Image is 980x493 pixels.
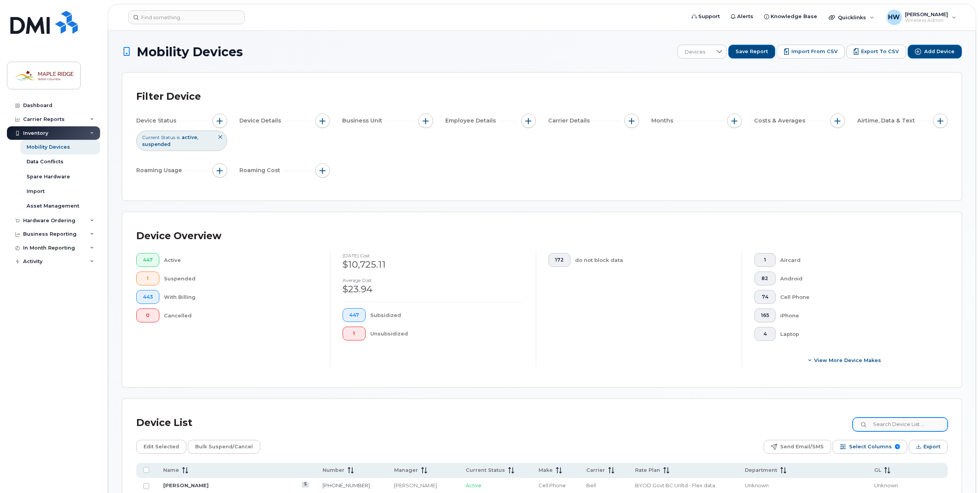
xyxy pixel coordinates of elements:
[342,117,385,125] span: Business Unit
[163,482,209,488] a: [PERSON_NAME]
[853,418,948,431] input: Search Device List ...
[736,48,768,55] span: Save Report
[195,441,253,453] span: Bulk Suspend/Cancel
[909,440,948,454] button: Export
[164,309,318,322] div: Cancelled
[764,440,831,454] button: Send Email/SMS
[635,467,660,474] span: Rate Plan
[144,441,179,453] span: Edit Selected
[754,290,776,304] button: 74
[164,253,318,267] div: Active
[143,275,153,282] span: 1
[678,45,712,59] span: Devices
[164,272,318,285] div: Suspended
[777,45,845,59] button: Import from CSV
[466,467,505,474] span: Current Status
[833,440,907,454] button: Select Columns 9
[137,45,243,59] span: Mobility Devices
[555,257,564,263] span: 172
[895,444,900,449] span: 9
[754,253,776,267] button: 1
[754,117,808,125] span: Costs & Averages
[323,467,345,474] span: Number
[136,309,159,322] button: 0
[239,117,283,125] span: Device Details
[349,312,359,318] span: 447
[343,278,523,283] h4: Average cost
[343,283,523,296] div: $23.94
[874,482,898,488] span: Unknown
[466,482,482,488] span: Active
[445,117,498,125] span: Employee Details
[908,45,962,59] button: Add Device
[136,117,179,125] span: Device Status
[538,467,553,474] span: Make
[780,309,936,322] div: iPhone
[188,440,260,454] button: Bulk Suspend/Cancel
[923,441,940,453] span: Export
[857,117,917,125] span: Airtime, Data & Text
[343,308,366,322] button: 447
[349,330,359,337] span: 1
[538,482,566,488] span: Cell Phone
[182,134,198,140] span: active
[635,482,715,488] span: BYOD Govt BC Unltd - Flex data
[394,482,452,489] div: [PERSON_NAME]
[136,413,192,433] div: Device List
[586,482,596,488] span: Bell
[754,309,776,322] button: 165
[814,357,881,364] span: View More Device Makes
[728,45,775,59] button: Save Report
[370,308,524,322] div: Subsidized
[136,290,159,304] button: 443
[754,353,935,367] button: View More Device Makes
[343,258,523,271] div: $10,725.11
[549,253,570,267] button: 172
[791,48,838,55] span: Import from CSV
[761,331,769,337] span: 4
[142,141,171,147] span: suspended
[745,467,777,474] span: Department
[164,290,318,304] div: With Billing
[861,48,899,55] span: Export to CSV
[136,272,159,285] button: 1
[761,312,769,319] span: 165
[651,117,676,125] span: Months
[136,253,159,267] button: 447
[780,441,824,453] span: Send Email/SMS
[761,294,769,300] span: 74
[780,327,936,341] div: Laptop
[575,253,730,267] div: do not block data
[343,253,523,258] h4: [DATE] cost
[586,467,605,474] span: Carrier
[302,482,309,488] a: View Last Bill
[136,166,184,174] span: Roaming Usage
[548,117,592,125] span: Carrier Details
[780,290,936,304] div: Cell Phone
[143,312,153,319] span: 0
[323,482,370,488] a: [PHONE_NUMBER]
[761,257,769,263] span: 1
[136,440,186,454] button: Edit Selected
[143,294,153,300] span: 443
[780,253,936,267] div: Aircard
[136,87,201,107] div: Filter Device
[754,327,776,341] button: 4
[163,467,179,474] span: Name
[142,134,175,141] span: Current Status
[874,467,881,474] span: GL
[761,275,769,282] span: 82
[239,166,283,174] span: Roaming Cost
[370,327,524,340] div: Unsubsidized
[394,467,418,474] span: Manager
[924,48,955,55] span: Add Device
[343,327,366,340] button: 1
[846,45,906,59] button: Export to CSV
[780,272,936,285] div: Android
[177,134,180,141] span: is
[754,272,776,285] button: 82
[849,441,892,453] span: Select Columns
